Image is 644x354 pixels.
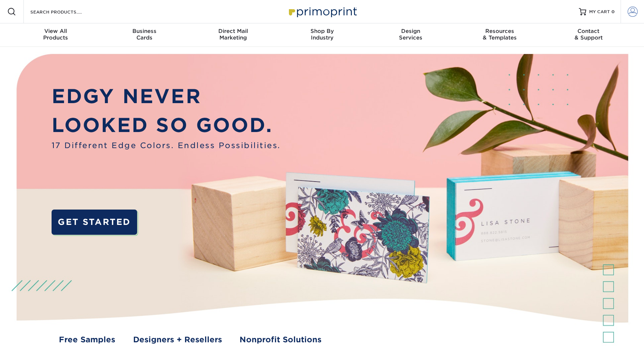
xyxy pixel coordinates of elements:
[189,23,278,47] a: Direct MailMarketing
[366,23,455,47] a: DesignServices
[589,9,610,15] span: MY CART
[611,9,615,14] span: 0
[240,334,321,346] a: Nonprofit Solutions
[278,23,366,47] a: Shop ByIndustry
[278,28,366,34] span: Shop By
[286,4,359,19] img: Primoprint
[544,28,633,34] span: Contact
[100,28,189,41] div: Cards
[366,28,455,34] span: Design
[100,28,189,34] span: Business
[366,28,455,41] div: Services
[278,28,366,41] div: Industry
[544,28,633,41] div: & Support
[52,140,281,151] span: 17 Different Edge Colors. Endless Possibilities.
[52,82,281,111] p: EDGY NEVER
[52,111,281,140] p: LOOKED SO GOOD.
[52,210,137,235] a: GET STARTED
[100,23,189,47] a: BusinessCards
[455,28,544,34] span: Resources
[133,334,222,346] a: Designers + Resellers
[30,7,101,16] input: SEARCH PRODUCTS.....
[11,23,100,47] a: View AllProducts
[455,23,544,47] a: Resources& Templates
[189,28,278,41] div: Marketing
[11,28,100,34] span: View All
[455,28,544,41] div: & Templates
[189,28,278,34] span: Direct Mail
[544,23,633,47] a: Contact& Support
[11,28,100,41] div: Products
[59,334,115,346] a: Free Samples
